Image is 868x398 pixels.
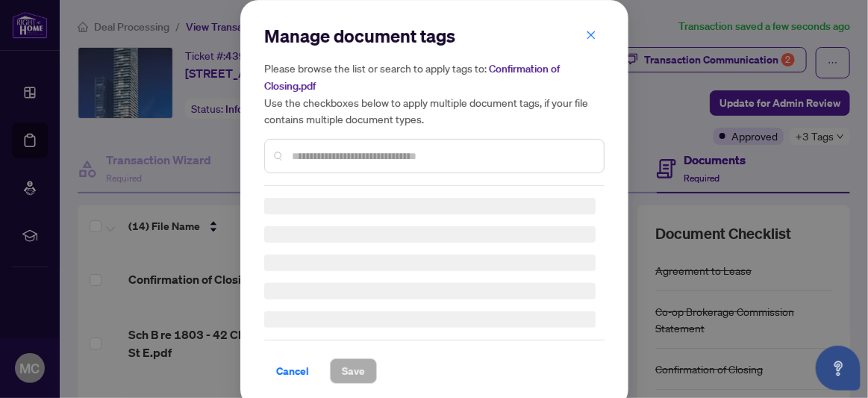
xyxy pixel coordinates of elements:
span: close [586,30,596,40]
button: Save [330,358,377,384]
span: Confirmation of Closing.pdf [264,62,560,93]
h2: Manage document tags [264,24,605,48]
span: Cancel [276,359,309,383]
button: Cancel [264,358,321,384]
h5: Please browse the list or search to apply tags to: Use the checkboxes below to apply multiple doc... [264,60,605,127]
button: Open asap [816,346,861,391]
